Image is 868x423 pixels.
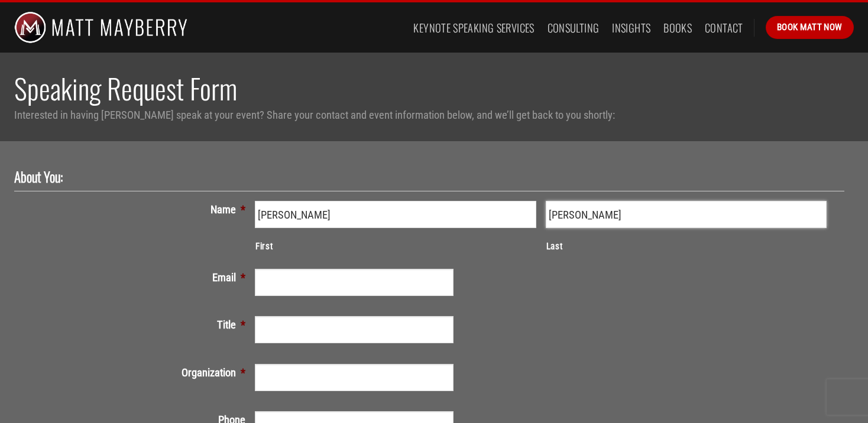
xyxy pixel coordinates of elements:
h2: About You: [14,168,835,186]
label: Last [546,240,827,254]
a: Keynote Speaking Services [413,17,534,38]
label: First [255,240,536,254]
p: Interested in having [PERSON_NAME] speak at your event? Share your contact and event information ... [14,106,854,123]
a: Books [663,17,692,38]
span: Speaking Request Form [14,67,237,109]
a: Insights [612,17,650,38]
a: Contact [705,17,743,38]
span: Book Matt Now [777,20,843,34]
label: Title [14,316,255,333]
a: Book Matt Now [766,16,854,38]
label: Organization [14,364,255,381]
label: Email [14,269,255,286]
img: Matt Mayberry [14,2,187,53]
label: Name [14,201,255,218]
a: Consulting [548,17,600,38]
